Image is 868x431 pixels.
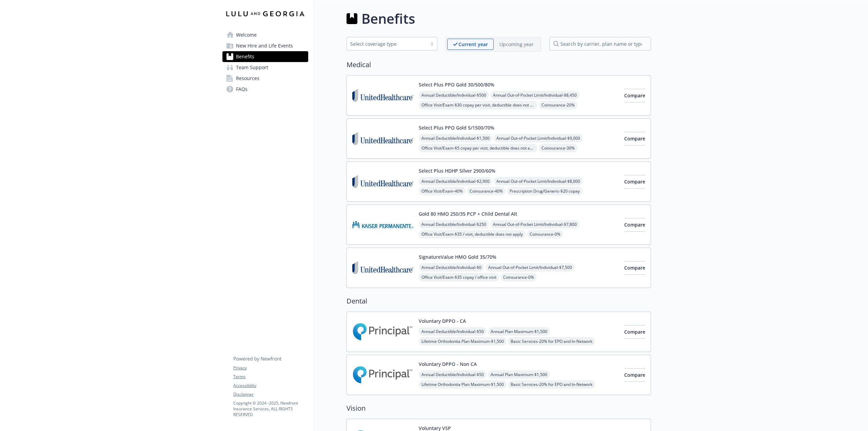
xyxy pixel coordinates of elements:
[222,73,308,84] a: Resources
[352,360,413,389] img: Principal Financial Group Inc carrier logo
[419,187,466,195] span: Office Visit/Exam - 40%
[419,177,492,185] span: Annual Deductible/Individual - $2,900
[486,263,575,272] span: Annual Out-of-Pocket Limit/Individual - $7,500
[352,81,413,110] img: United Healthcare Insurance Company carrier logo
[419,144,537,152] span: Office Visit/Exam - $5 copay per visit, deductible does not apply
[539,144,577,152] span: Coinsurance - 30%
[233,400,308,417] p: Copyright © 2024 - 2025 , Newfront Insurance Services, ALL RIGHTS RESERVED
[236,84,248,95] span: FAQs
[419,317,466,325] button: Voluntary DPPO - CA
[352,253,413,282] img: United Healthcare Insurance Company carrier logo
[539,101,577,109] span: Coinsurance - 20%
[236,62,268,73] span: Team Support
[458,41,488,48] p: Current year
[419,327,487,336] span: Annual Deductible/Individual - $50
[352,167,413,196] img: United Healthcare Insurance Company carrier logo
[222,30,308,40] a: Welcome
[419,167,495,174] button: Select Plus HDHP Silver 2900/60%
[624,265,645,271] span: Compare
[549,37,651,51] input: search by carrier, plan name or type
[467,187,506,195] span: Coinsurance - 40%
[233,383,308,389] a: Accessibility
[233,365,308,371] a: Privacy
[419,380,507,389] span: Lifetime Orthodontia Plan Maximum - $1,500
[624,368,645,382] button: Compare
[419,210,517,217] button: Gold 80 HMO 250/35 PCP + Child Dental Alt
[494,177,583,185] span: Annual Out-of-Pocket Limit/Individual - $8,000
[624,132,645,145] button: Compare
[624,261,645,275] button: Compare
[236,73,259,84] span: Resources
[624,329,645,335] span: Compare
[419,230,526,238] span: Office Visit/Exam - $35 / visit, deductible does not apply
[347,403,651,413] h2: Vision
[419,220,489,229] span: Annual Deductible/Individual - $250
[419,81,494,88] button: Select Plus PPO Gold 30/500/80%
[419,124,494,131] button: Select Plus PPO Gold 5/1500/70%
[347,296,651,306] h2: Dental
[222,84,308,95] a: FAQs
[624,135,645,142] span: Compare
[624,325,645,339] button: Compare
[507,187,583,195] span: Prescription Drug/Generic - $20 copay
[624,92,645,99] span: Compare
[236,30,257,40] span: Welcome
[222,62,308,73] a: Team Support
[419,101,537,109] span: Office Visit/Exam - $30 copay per visit, deductible does not apply
[490,220,579,229] span: Annual Out-of-Pocket Limit/Individual - $7,800
[499,41,534,48] p: Upcoming year
[419,263,484,272] span: Annual Deductible/Individual - $0
[236,51,254,62] span: Benefits
[419,134,492,142] span: Annual Deductible/Individual - $1,500
[508,337,595,346] span: Basic Services - 20% for EPO and In-Network
[350,40,423,47] div: Select coverage type
[624,372,645,378] span: Compare
[624,218,645,232] button: Compare
[508,380,595,389] span: Basic Services - 20% for EPO and In-Network
[527,230,563,238] span: Coinsurance - 0%
[419,273,499,281] span: Office Visit/Exam - $35 copay / office visit
[488,327,550,336] span: Annual Plan Maximum - $1,500
[494,134,583,142] span: Annual Out-of-Pocket Limit/Individual - $9,000
[419,253,496,260] button: SignatureValue HMO Gold 35/70%
[419,370,487,379] span: Annual Deductible/Individual - $50
[222,40,308,51] a: New Hire and Life Events
[222,51,308,62] a: Benefits
[624,175,645,189] button: Compare
[419,360,477,368] button: Voluntary DPPO - Non CA
[347,60,651,70] h2: Medical
[233,391,308,397] a: Disclaimer
[490,91,579,99] span: Annual Out-of-Pocket Limit/Individual - $8,450
[352,210,413,239] img: Kaiser Permanente Insurance Company carrier logo
[352,317,413,346] img: Principal Financial Group Inc carrier logo
[419,337,507,346] span: Lifetime Orthodontia Plan Maximum - $1,500
[500,273,537,281] span: Coinsurance - 0%
[624,221,645,228] span: Compare
[352,124,413,153] img: United Healthcare Insurance Company carrier logo
[233,374,308,380] a: Terms
[361,8,415,29] h1: Benefits
[624,89,645,102] button: Compare
[236,40,293,51] span: New Hire and Life Events
[624,178,645,185] span: Compare
[419,91,489,99] span: Annual Deductible/Individual - $500
[488,370,550,379] span: Annual Plan Maximum - $1,500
